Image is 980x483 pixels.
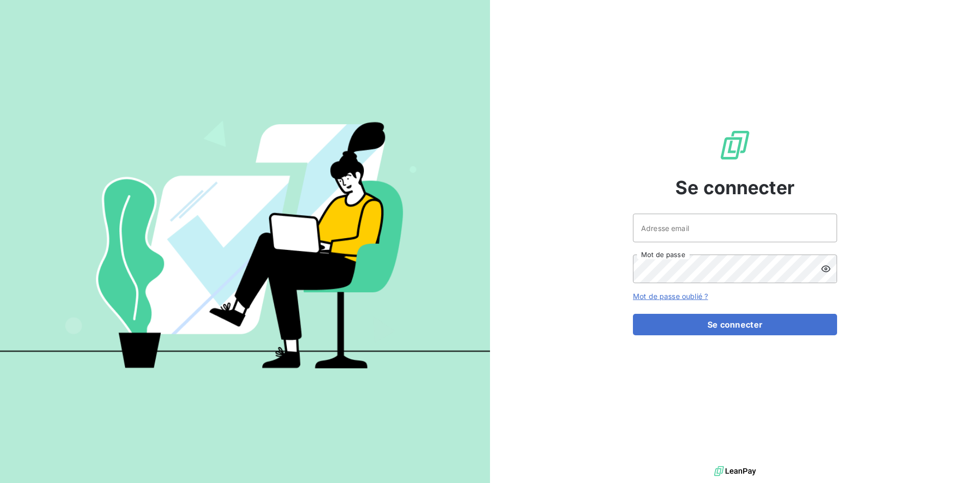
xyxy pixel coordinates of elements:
[714,464,756,479] img: logo
[633,292,708,301] a: Mot de passe oublié ?
[719,129,751,162] img: Logo LeanPay
[675,174,795,201] span: Se connecter
[633,214,837,242] input: placeholder
[633,314,837,335] button: Se connecter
